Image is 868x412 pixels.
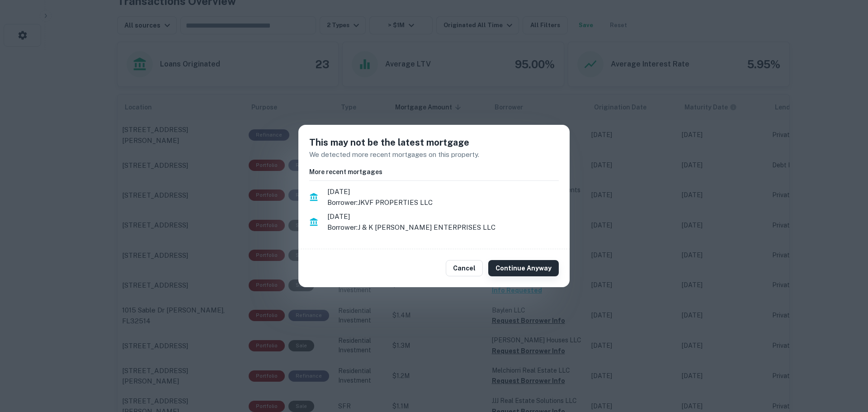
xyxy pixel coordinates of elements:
button: Cancel [446,260,483,276]
h5: This may not be the latest mortgage [309,136,559,149]
h6: More recent mortgages [309,167,559,177]
p: We detected more recent mortgages on this property. [309,149,559,160]
p: Borrower: JKVF PROPERTIES LLC [327,197,559,208]
span: [DATE] [327,186,559,197]
button: Continue Anyway [488,260,559,276]
iframe: Chat Widget [823,340,868,383]
span: [DATE] [327,211,559,222]
p: Borrower: J & K [PERSON_NAME] ENTERPRISES LLC [327,222,559,233]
